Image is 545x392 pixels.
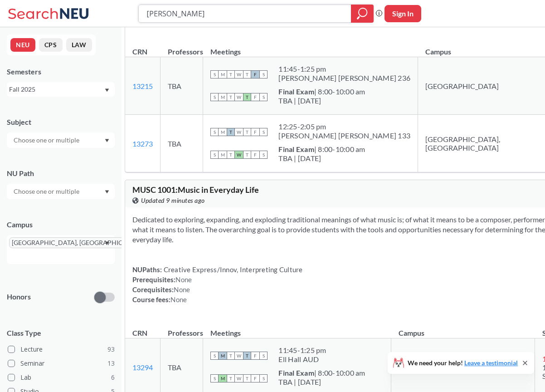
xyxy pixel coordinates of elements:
span: T [227,374,235,382]
b: Final Exam [278,368,314,377]
div: NUPaths: Prerequisites: Corequisites: Course fees: [132,265,302,304]
span: None [175,275,192,284]
span: S [259,352,268,360]
span: T [227,128,235,136]
div: Fall 2025Dropdown arrow [7,82,115,97]
p: Honors [7,292,31,302]
span: T [227,70,235,78]
div: TBA | [DATE] [278,96,365,105]
button: NEU [10,38,35,52]
span: T [227,352,235,360]
div: Subject [7,117,115,127]
div: Semesters [7,67,115,77]
div: 12:25 - 2:05 pm [278,122,410,131]
svg: Dropdown arrow [105,139,109,142]
b: Final Exam [278,145,314,153]
span: [GEOGRAPHIC_DATA], [GEOGRAPHIC_DATA]X to remove pill [9,237,153,248]
span: T [243,374,251,382]
span: F [251,352,259,360]
span: F [251,374,259,382]
div: magnifying glass [351,5,374,23]
span: T [227,151,235,159]
span: F [251,93,259,101]
span: M [219,352,227,360]
span: Creative Express/Innov, Interpreting Culture [162,265,302,274]
span: W [235,352,243,360]
button: LAW [66,38,92,52]
span: T [243,352,251,360]
span: S [210,374,219,382]
span: W [235,93,243,101]
span: M [219,93,227,101]
button: Sign In [384,5,421,22]
span: F [251,128,259,136]
span: F [251,70,259,78]
div: CRN [132,47,147,57]
div: 11:45 - 1:25 pm [278,346,326,355]
svg: Dropdown arrow [105,88,109,92]
div: NU Path [7,168,115,178]
input: Choose one or multiple [9,186,85,197]
div: Ell Hall AUD [278,355,326,364]
span: T [227,93,235,101]
button: CPS [39,38,63,52]
span: T [243,151,251,159]
span: S [210,128,219,136]
span: W [235,151,243,159]
span: S [259,151,268,159]
label: Lecture [8,343,115,355]
div: | 8:00-10:00 am [278,368,365,377]
span: S [259,93,268,101]
div: [GEOGRAPHIC_DATA], [GEOGRAPHIC_DATA]X to remove pillDropdown arrow [7,235,115,264]
span: None [170,295,187,304]
div: Dropdown arrow [7,184,115,199]
span: Updated 9 minutes ago [141,196,205,206]
div: TBA | [DATE] [278,154,365,163]
a: 13215 [132,82,153,90]
div: Dropdown arrow [7,132,115,148]
span: M [219,374,227,382]
div: 11:45 - 1:25 pm [278,64,410,73]
div: | 8:00-10:00 am [278,87,365,96]
span: T [243,128,251,136]
label: Seminar [8,358,115,369]
span: S [210,151,219,159]
span: S [210,70,219,78]
div: Campus [7,220,115,230]
a: 13294 [132,363,153,372]
a: Leave a testimonial [464,359,518,367]
label: Lab [8,372,115,383]
th: Professors [161,319,203,338]
a: 13273 [132,139,153,148]
span: T [243,93,251,101]
span: S [259,70,268,78]
th: Meetings [203,38,418,57]
svg: Dropdown arrow [105,241,109,245]
div: CRN [132,328,147,338]
span: M [219,70,227,78]
div: | 8:00-10:00 am [278,145,365,154]
span: W [235,70,243,78]
span: W [235,374,243,382]
div: TBA | [DATE] [278,377,365,387]
td: TBA [161,57,203,115]
svg: Dropdown arrow [105,190,109,194]
div: Fall 2025 [9,84,104,94]
span: 13 [107,358,115,368]
th: Meetings [203,319,391,338]
span: S [259,374,268,382]
span: W [235,128,243,136]
div: [PERSON_NAME] [PERSON_NAME] 236 [278,73,410,83]
th: Professors [161,38,203,57]
span: S [259,128,268,136]
svg: magnifying glass [357,7,368,20]
span: S [210,352,219,360]
b: Final Exam [278,87,314,96]
span: MUSC 1001 : Music in Everyday Life [132,185,259,195]
input: Class, professor, course number, "phrase" [146,6,345,21]
span: T [243,70,251,78]
span: We need your help! [408,360,518,366]
input: Choose one or multiple [9,135,85,146]
div: [PERSON_NAME] [PERSON_NAME] 133 [278,131,410,140]
td: TBA [161,115,203,172]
